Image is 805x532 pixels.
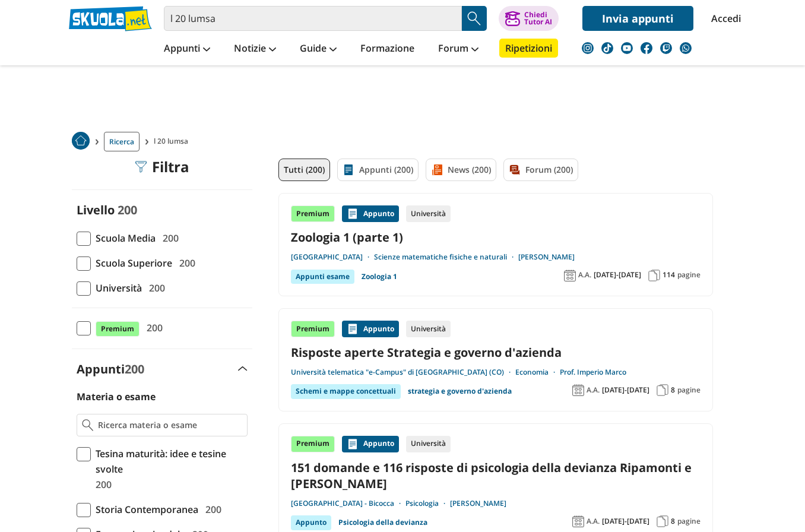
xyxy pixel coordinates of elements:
[648,270,660,281] img: Pagine
[175,255,195,271] span: 200
[337,159,419,181] a: Appunti (200)
[164,6,462,31] input: Cerca appunti, riassunti o versioni
[663,270,675,280] span: 114
[560,368,626,377] a: Prof. Imperio Marco
[291,384,401,398] div: Schemi e mappe concettuali
[72,132,90,150] img: Home
[291,436,335,452] div: Premium
[621,42,633,54] img: youtube
[91,446,248,477] span: Tesina maturità: idee e tesine svolte
[587,385,600,395] span: A.A.
[657,384,668,396] img: Pagine
[582,42,594,54] img: instagram
[462,6,487,31] button: Search Button
[641,42,652,54] img: facebook
[96,321,140,337] span: Premium
[435,39,481,60] a: Forum
[343,164,354,176] img: Appunti filtro contenuto
[564,270,576,281] img: Anno accademico
[450,499,506,508] a: [PERSON_NAME]
[91,502,198,517] span: Storia Contemporanea
[677,385,701,395] span: pagine
[91,280,142,296] span: Università
[98,419,242,431] input: Ricerca materia o esame
[357,39,417,60] a: Formazione
[125,361,144,377] span: 200
[660,42,672,54] img: twitch
[572,384,584,396] img: Anno accademico
[135,159,189,175] div: Filtra
[104,132,140,151] a: Ricerca
[338,515,427,530] a: Psicologia della devianza
[135,161,147,173] img: Filtra filtri mobile
[671,385,675,395] span: 8
[602,517,649,526] span: [DATE]-[DATE]
[297,39,340,60] a: Guide
[342,321,399,337] div: Appunto
[291,499,405,508] a: [GEOGRAPHIC_DATA] - Bicocca
[499,6,559,31] button: ChiediTutor AI
[362,270,397,284] a: Zoologia 1
[291,344,701,360] a: Risposte aperte Strategia e governo d'azienda
[347,208,359,220] img: Appunti contenuto
[291,229,701,245] a: Zoologia 1 (parte 1)
[680,42,692,54] img: WhatsApp
[278,159,330,181] a: Tutti (200)
[161,39,213,60] a: Appunti
[594,270,641,280] span: [DATE]-[DATE]
[231,39,279,60] a: Notizie
[291,321,335,337] div: Premium
[82,419,93,431] img: Ricerca materia o esame
[158,230,179,246] span: 200
[77,361,144,377] label: Appunti
[524,11,552,26] div: Chiedi Tutor AI
[578,270,591,280] span: A.A.
[291,270,354,284] div: Appunti esame
[408,384,512,398] a: strategia e governo d'azienda
[503,159,578,181] a: Forum (200)
[677,517,701,526] span: pagine
[291,515,331,530] div: Appunto
[154,132,193,151] span: l 20 lumsa
[77,202,115,218] label: Livello
[406,205,451,222] div: Università
[405,499,450,508] a: Psicologia
[77,390,156,403] label: Materia o esame
[465,9,483,27] img: Cerca appunti, riassunti o versioni
[347,323,359,335] img: Appunti contenuto
[671,517,675,526] span: 8
[291,368,515,377] a: Università telematica "e-Campus" di [GEOGRAPHIC_DATA] (CO)
[499,39,558,58] a: Ripetizioni
[582,6,693,31] a: Invia appunti
[431,164,443,176] img: News filtro contenuto
[72,132,90,151] a: Home
[515,368,560,377] a: Economia
[406,321,451,337] div: Università
[291,252,374,262] a: [GEOGRAPHIC_DATA]
[347,438,359,450] img: Appunti contenuto
[91,230,156,246] span: Scuola Media
[201,502,221,517] span: 200
[238,366,248,371] img: Apri e chiudi sezione
[342,205,399,222] div: Appunto
[657,515,668,527] img: Pagine
[342,436,399,452] div: Appunto
[426,159,496,181] a: News (200)
[144,280,165,296] span: 200
[601,42,613,54] img: tiktok
[291,205,335,222] div: Premium
[291,460,701,492] a: 151 domande e 116 risposte di psicologia della devianza Ripamonti e [PERSON_NAME]
[142,320,163,335] span: 200
[406,436,451,452] div: Università
[587,517,600,526] span: A.A.
[91,255,172,271] span: Scuola Superiore
[509,164,521,176] img: Forum filtro contenuto
[572,515,584,527] img: Anno accademico
[374,252,518,262] a: Scienze matematiche fisiche e naturali
[91,477,112,492] span: 200
[711,6,736,31] a: Accedi
[118,202,137,218] span: 200
[677,270,701,280] span: pagine
[602,385,649,395] span: [DATE]-[DATE]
